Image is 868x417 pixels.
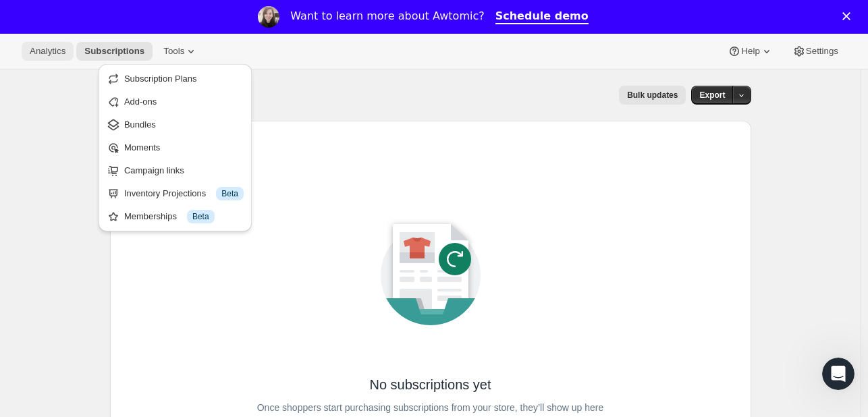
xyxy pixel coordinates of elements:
[124,119,156,130] span: Bundles
[619,86,686,105] button: Bulk updates
[221,188,238,199] span: Beta
[258,6,279,28] img: Profile image for Emily
[290,9,484,23] div: Want to learn more about Awtomic?
[124,74,197,84] span: Subscription Plans
[124,165,184,175] span: Campaign links
[103,183,248,204] button: Inventory Projections
[691,86,733,105] button: Export
[822,358,855,390] iframe: Intercom live chat
[103,68,248,90] button: Subscription Plans
[124,187,244,200] div: Inventory Projections
[627,90,678,101] span: Bulk updates
[842,12,856,20] div: Close
[103,160,248,182] button: Campaign links
[741,46,759,57] span: Help
[103,206,248,227] button: Memberships
[257,398,604,417] p: Once shoppers start purchasing subscriptions from your store, they’ll show up here
[806,46,838,57] span: Settings
[192,211,209,222] span: Beta
[495,9,589,24] a: Schedule demo
[699,90,725,101] span: Export
[76,42,153,61] button: Subscriptions
[103,114,248,136] button: Bundles
[124,142,160,152] span: Moments
[103,91,248,113] button: Add-ons
[163,46,184,57] span: Tools
[124,210,244,223] div: Memberships
[124,96,157,107] span: Add-ons
[155,42,206,61] button: Tools
[720,42,781,61] button: Help
[369,375,491,394] p: No subscriptions yet
[84,46,144,57] span: Subscriptions
[103,137,248,159] button: Moments
[784,42,846,61] button: Settings
[30,46,65,57] span: Analytics
[22,42,74,61] button: Analytics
